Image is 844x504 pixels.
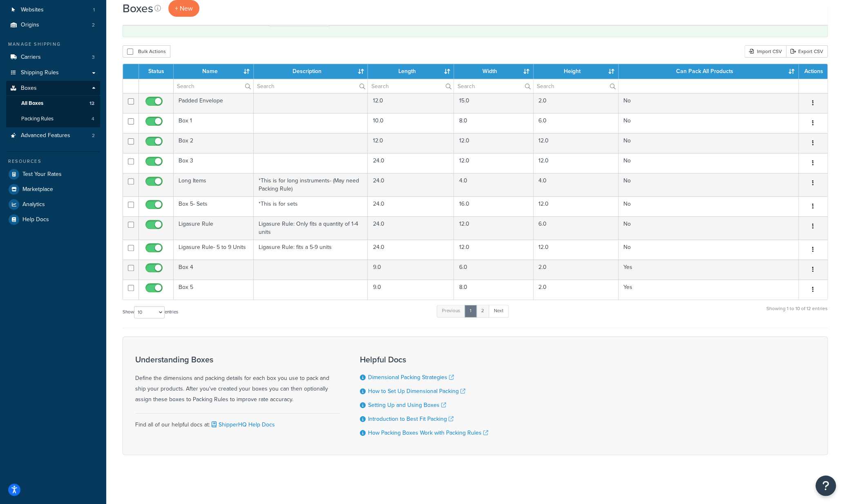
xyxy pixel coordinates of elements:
a: Dimensional Packing Strategies [368,373,454,382]
td: No [618,196,799,216]
td: *This is for sets [254,196,368,216]
td: 24.0 [368,240,454,260]
td: 9.0 [368,280,454,300]
a: Websites 1 [6,2,100,18]
a: Origins 2 [6,18,100,33]
td: Box 2 [174,133,254,153]
a: Test Your Rates [6,167,100,182]
td: Box 4 [174,260,254,280]
th: Length : activate to sort column ascending [368,64,454,79]
th: Width : activate to sort column ascending [454,64,533,79]
td: 12.0 [368,93,454,113]
span: + New [175,4,193,13]
td: 6.0 [534,113,618,133]
th: Status [139,64,174,79]
span: Websites [21,7,44,13]
select: Showentries [134,306,165,318]
td: 24.0 [368,173,454,196]
li: Boxes [6,81,100,127]
td: 12.0 [454,153,533,173]
td: No [618,240,799,260]
span: 4 [92,115,94,122]
td: 24.0 [368,153,454,173]
a: Packing Rules 4 [6,111,100,127]
td: 24.0 [368,196,454,216]
td: 8.0 [454,113,533,133]
td: 4.0 [534,173,618,196]
td: 6.0 [534,216,618,240]
td: 12.0 [534,153,618,173]
td: Yes [618,260,799,280]
span: 12 [89,100,94,107]
td: 12.0 [454,133,533,153]
a: 2 [476,305,489,317]
span: 2 [92,132,95,139]
a: Carriers 3 [6,50,100,65]
th: Name : activate to sort column ascending [174,64,254,79]
td: No [618,113,799,133]
td: Long Items [174,173,254,196]
li: Carriers [6,50,100,65]
input: Search [454,79,533,93]
a: Next [489,305,509,317]
td: 2.0 [534,260,618,280]
th: Can Pack All Products : activate to sort column ascending [618,64,799,79]
td: Box 5- Sets [174,196,254,216]
span: Advanced Features [21,132,70,139]
td: 12.0 [534,240,618,260]
div: Define the dimensions and packing details for each box you use to pack and ship your products. Af... [135,355,339,405]
h1: Boxes [123,0,153,16]
a: Introduction to Best Fit Packing [368,415,453,423]
td: 12.0 [534,133,618,153]
li: Websites [6,2,100,18]
input: Search [254,79,367,93]
td: Box 1 [174,113,254,133]
span: Origins [21,22,39,29]
td: 12.0 [368,133,454,153]
button: Bulk Actions [123,45,170,58]
a: Help Docs [6,212,100,227]
div: Find all of our helpful docs at: [135,413,339,430]
div: Import CSV [744,45,786,58]
td: 16.0 [454,196,533,216]
td: 9.0 [368,260,454,280]
button: Open Resource Center [815,475,836,496]
td: Ligasure Rule: fits a 5-9 units [254,240,368,260]
div: Resources [6,158,100,165]
td: 2.0 [534,280,618,300]
a: Previous [437,305,465,317]
td: Ligasure Rule: Only fits a quantity of 1-4 units [254,216,368,240]
td: Yes [618,280,799,300]
span: Packing Rules [21,115,54,122]
a: Marketplace [6,182,100,197]
a: How Packing Boxes Work with Packing Rules [368,429,488,437]
div: Manage Shipping [6,41,100,48]
td: Ligasure Rule- 5 to 9 Units [174,240,254,260]
td: No [618,216,799,240]
span: 3 [92,54,95,61]
li: Packing Rules [6,111,100,127]
a: Export CSV [786,45,828,58]
a: Shipping Rules [6,65,100,80]
input: Search [368,79,453,93]
a: Setting Up and Using Boxes [368,401,446,409]
a: Analytics [6,197,100,212]
span: Boxes [21,85,37,92]
td: No [618,153,799,173]
td: Ligasure Rule [174,216,254,240]
input: Search [174,79,253,93]
td: 8.0 [454,280,533,300]
a: How to Set Up Dimensional Packing [368,387,465,395]
td: 24.0 [368,216,454,240]
td: 4.0 [454,173,533,196]
td: 6.0 [454,260,533,280]
div: Showing 1 to 10 of 12 entries [766,304,828,322]
span: 1 [93,7,95,13]
h3: Helpful Docs [360,355,488,364]
a: All Boxes 12 [6,96,100,111]
td: 15.0 [454,93,533,113]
